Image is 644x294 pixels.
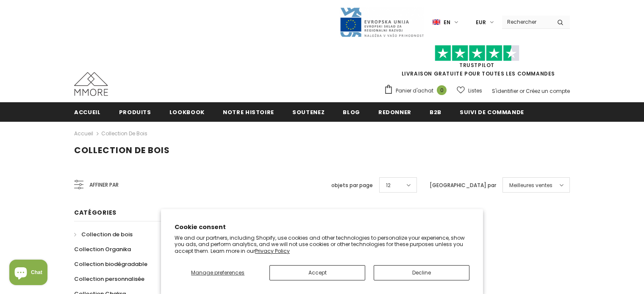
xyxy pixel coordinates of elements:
input: Search Site [502,16,551,28]
a: Blog [343,102,360,121]
span: Blog [343,108,360,116]
a: S'identifier [492,87,518,95]
span: Listes [468,87,482,95]
label: objets par page [331,181,373,190]
span: EUR [476,18,486,27]
a: Redonner [378,102,411,121]
span: Accueil [74,108,101,116]
a: soutenez [292,102,325,121]
span: Collection personnalisée [74,275,144,283]
span: 0 [437,85,447,95]
button: Manage preferences [175,265,261,280]
span: Collection de bois [74,144,170,156]
a: TrustPilot [459,62,494,69]
a: Lookbook [169,102,205,121]
a: Créez un compte [526,87,570,95]
a: Collection Organika [74,242,131,257]
h2: Cookie consent [175,223,469,232]
a: Listes [457,83,482,98]
span: LIVRAISON GRATUITE POUR TOUTES LES COMMANDES [384,49,570,77]
img: Cas MMORE [74,72,108,96]
span: Collection biodégradable [74,260,147,268]
span: Panier d'achat [396,87,433,95]
a: Notre histoire [223,102,274,121]
a: Accueil [74,102,101,121]
span: en [444,18,450,27]
span: Catégories [74,208,117,217]
span: Notre histoire [223,108,274,116]
button: Decline [374,265,469,280]
span: soutenez [292,108,325,116]
img: Faites confiance aux étoiles pilotes [435,45,519,62]
a: Privacy Policy [255,247,290,255]
span: Produits [119,108,151,116]
span: B2B [430,108,441,116]
span: Suivi de commande [460,108,524,116]
a: Produits [119,102,151,121]
span: Collection de bois [81,230,133,238]
span: Affiner par [89,180,119,190]
img: i-lang-1.png [433,19,440,26]
p: We and our partners, including Shopify, use cookies and other technologies to personalize your ex... [175,235,469,255]
span: Lookbook [169,108,205,116]
button: Accept [269,265,365,280]
a: Panier d'achat 0 [384,84,451,97]
a: Collection de bois [74,227,133,242]
a: B2B [430,102,441,121]
span: Meilleures ventes [509,181,552,190]
label: [GEOGRAPHIC_DATA] par [430,181,496,190]
a: Collection personnalisée [74,272,144,286]
inbox-online-store-chat: Shopify online store chat [7,260,50,287]
img: Javni Razpis [339,7,424,38]
a: Javni Razpis [339,18,424,25]
a: Collection biodégradable [74,257,147,272]
a: Suivi de commande [460,102,524,121]
span: Collection Organika [74,245,131,253]
a: Collection de bois [101,130,147,137]
span: or [519,87,525,95]
span: Redonner [378,108,411,116]
span: 12 [386,181,391,190]
span: Manage preferences [191,269,244,276]
a: Accueil [74,129,93,139]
